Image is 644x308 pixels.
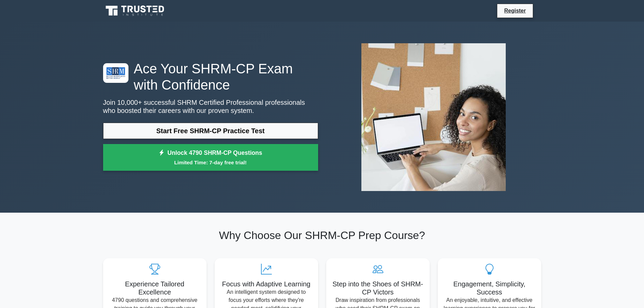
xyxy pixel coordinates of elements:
a: Start Free SHRM-CP Practice Test [103,123,318,139]
small: Limited Time: 7-day free trial! [112,159,310,166]
h5: Focus with Adaptive Learning [220,280,313,288]
h1: Ace Your SHRM-CP Exam with Confidence [103,61,318,93]
h2: Why Choose Our SHRM-CP Prep Course? [103,229,541,242]
a: Unlock 4790 SHRM-CP QuestionsLimited Time: 7-day free trial! [103,144,318,171]
h5: Step into the Shoes of SHRM-CP Victors [332,280,424,296]
p: Join 10,000+ successful SHRM Certified Professional professionals who boosted their careers with ... [103,98,318,115]
h5: Experience Tailored Excellence [109,280,201,296]
a: Register [500,6,530,15]
h5: Engagement, Simplicity, Success [443,280,536,296]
